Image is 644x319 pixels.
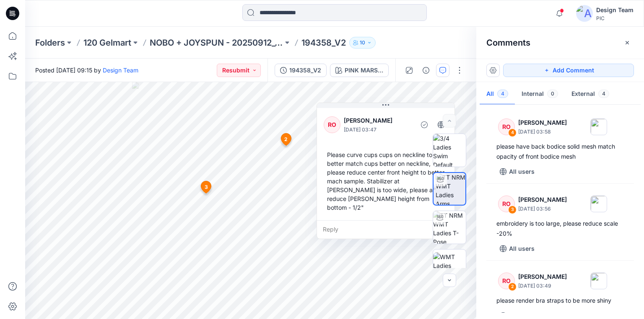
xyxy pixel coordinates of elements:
span: 4 [598,90,609,98]
div: 4 [508,129,517,137]
button: 194358_V2 [275,64,327,77]
span: Posted [DATE] 09:15 by [35,66,138,75]
div: 2 [508,283,517,291]
p: [DATE] 03:56 [518,205,567,213]
span: 4 [497,90,508,98]
img: avatar [576,5,593,22]
p: [PERSON_NAME] [518,118,567,128]
div: RO [498,196,515,212]
img: 3/4 Ladies Swim Default [433,134,466,167]
button: All [480,84,515,105]
p: 194358_V2 [301,37,346,49]
div: PINK MARSHMALLOW [345,66,383,75]
button: Details [419,64,433,77]
div: embroidery is too large, please reduce scale -20% [496,219,624,239]
p: [DATE] 03:47 [344,126,412,134]
p: [PERSON_NAME] [518,272,567,282]
div: 3 [508,206,517,214]
p: [PERSON_NAME] [344,116,412,126]
button: PINK MARSHMALLOW [330,64,389,77]
p: All users [509,244,535,254]
div: 194358_V2 [289,66,321,75]
div: Reply [317,220,454,239]
a: Folders [35,37,65,49]
a: NOBO + JOYSPUN - 20250912_120_GC [150,37,283,49]
img: TT NRM WMT Ladies Arms Down [436,173,465,205]
div: Design Team [596,5,634,15]
div: PIC [596,15,634,21]
div: RO [498,273,515,289]
div: please render bra straps to be more shiny [496,296,624,306]
p: All users [509,167,535,177]
button: 10 [349,37,376,49]
span: 3 [205,183,208,191]
button: Add Comment [503,64,634,77]
p: [PERSON_NAME] [518,195,567,205]
div: Please curve cups cups on neckline to better match cups better on neckline, please reduce center ... [324,147,448,215]
span: 0 [547,90,558,98]
img: TT NRM WMT Ladies T-Pose [433,211,466,244]
h2: Comments [486,38,530,48]
a: 120 Gelmart [83,37,131,49]
button: Internal [515,84,565,105]
button: External [565,84,616,105]
div: RO [324,116,340,133]
button: All users [496,165,538,178]
button: All users [496,242,538,255]
a: Design Team [103,67,138,74]
div: RO [498,118,515,135]
div: please have back bodice solid mesh match opacity of front bodice mesh [496,141,624,162]
p: 10 [360,38,365,47]
p: [DATE] 03:49 [518,282,567,290]
img: WMT Ladies Swim Front [433,252,466,279]
p: [DATE] 03:58 [518,128,567,136]
span: 2 [284,136,288,143]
